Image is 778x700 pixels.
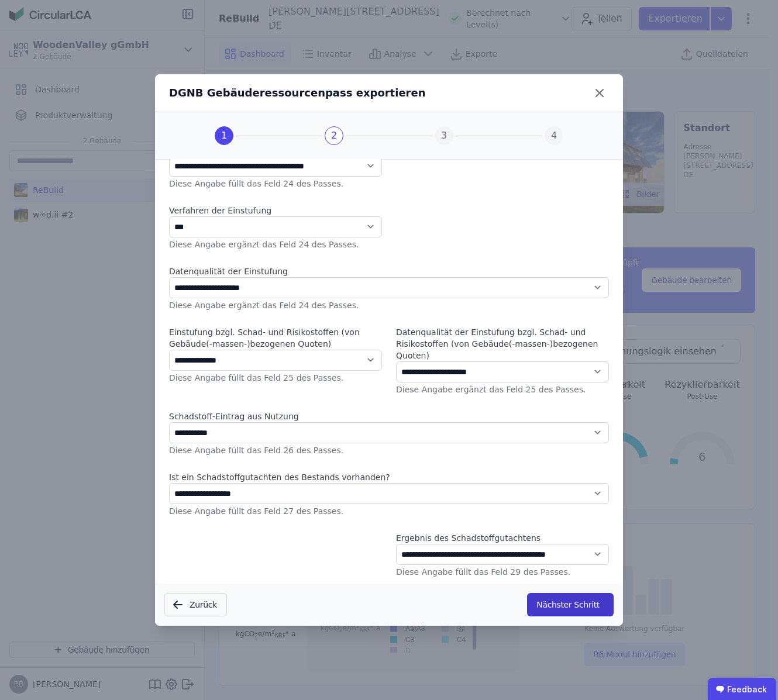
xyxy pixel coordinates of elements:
label: Diese Angabe ergänzt das Feld 24 des Passes. [169,301,359,310]
div: 1 [215,126,233,145]
div: 4 [545,126,563,145]
div: DGNB Gebäuderessourcenpass exportieren [169,85,426,101]
label: Diese Angabe füllt das Feld 26 des Passes. [169,446,343,455]
label: Diese Angabe füllt das Feld 27 des Passes. [169,506,343,516]
label: Diese Angabe füllt das Feld 29 des Passes. [396,567,570,577]
label: Datenqualität der Einstufung [169,265,609,277]
label: Ergebnis des Schadstoffgutachtens [396,532,609,544]
label: Schadstoff-Eintrag aus Nutzung [169,411,609,422]
label: Datenqualität der Einstufung bzgl. Schad- und Risikostoffen (von Gebäude(-massen-)bezogenen Quoten) [396,326,609,361]
div: 3 [435,126,453,145]
label: Diese Angabe füllt das Feld 25 des Passes. [169,373,343,382]
label: Diese Angabe ergänzt das Feld 25 des Passes. [396,385,586,394]
label: Diese Angabe ergänzt das Feld 24 des Passes. [169,240,359,249]
label: Diese Angabe füllt das Feld 24 des Passes. [169,179,343,188]
button: Zurück [164,593,227,616]
label: Verfahren der Einstufung [169,205,382,216]
label: Ist ein Schadstoffgutachten des Bestands vorhanden? [169,471,609,483]
button: Nächster Schritt [527,593,614,616]
div: 2 [325,126,343,145]
label: Einstufung bzgl. Schad- und Risikostoffen (von Gebäude(-massen-)bezogenen Quoten) [169,326,382,350]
